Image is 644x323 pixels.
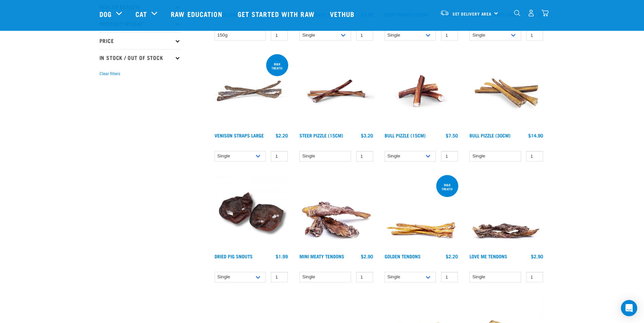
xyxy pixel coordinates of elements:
a: Dog [99,9,112,19]
img: Bull Pizzle [383,53,460,130]
div: $3.20 [361,133,373,138]
img: 1289 Mini Tendons 01 [298,174,375,251]
img: Bull Pizzle 30cm for Dogs [468,53,545,130]
div: $2.20 [446,254,458,259]
a: Bull Pizzle (30cm) [470,134,511,136]
span: Set Delivery Area [453,13,492,15]
input: 1 [526,151,543,161]
a: Love Me Tendons [470,255,507,257]
input: 1 [356,272,373,282]
a: Get started with Raw [231,0,323,27]
input: 1 [271,272,288,282]
img: Stack of 3 Venison Straps Treats for Pets [213,53,290,130]
a: Bull Pizzle (15cm) [385,134,426,136]
img: van-moving.png [440,10,449,16]
input: 1 [271,30,288,41]
p: In Stock / Out Of Stock [99,49,181,66]
button: Clear filters [99,71,120,77]
input: 1 [441,272,458,282]
input: 1 [526,272,543,282]
div: $1.99 [276,254,288,259]
a: Vethub [323,0,363,27]
a: Venison Straps Large [215,134,264,136]
div: $7.50 [446,133,458,138]
div: $2.90 [361,254,373,259]
a: Steer Pizzle (15cm) [299,134,343,136]
input: 1 [356,30,373,41]
div: Bulk treats! [436,180,458,194]
input: 1 [526,30,543,41]
img: home-icon@2x.png [541,9,549,17]
a: Raw Education [164,0,231,27]
input: 1 [271,151,288,161]
div: $2.20 [276,133,288,138]
a: Dried Pig Snouts [215,255,253,257]
div: Open Intercom Messenger [621,300,637,316]
div: $2.90 [531,254,543,259]
img: Pile Of Love Tendons For Pets [468,174,545,251]
div: $14.90 [528,133,543,138]
div: BULK TREATS! [266,59,288,73]
input: 1 [356,151,373,161]
input: 1 [441,30,458,41]
img: IMG 9990 [213,174,290,251]
img: Raw Essentials Steer Pizzle 15cm [298,53,375,130]
img: user.png [528,9,535,17]
input: 1 [441,151,458,161]
a: Cat [135,9,147,19]
img: 1293 Golden Tendons 01 [383,174,460,251]
a: Golden Tendons [385,255,421,257]
a: Mini Meaty Tendons [299,255,344,257]
p: Price [99,32,181,49]
img: home-icon-1@2x.png [514,10,520,16]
